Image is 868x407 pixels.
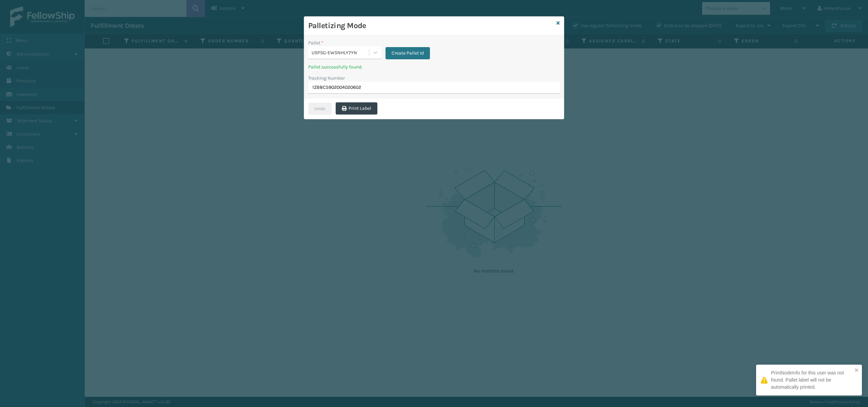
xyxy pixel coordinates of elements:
[336,102,377,115] button: Print Label
[308,63,430,70] p: Pallet successfully found.
[308,21,554,31] h3: Palletizing Mode
[771,369,852,391] div: PrintNodeInfo for this user was not found. Pallet label will not be automatically printed.
[308,103,332,115] button: Undo
[312,49,370,56] div: USPSG-EW5NHLY7YN
[854,367,859,374] button: close
[308,39,323,46] label: Pallet
[308,75,345,82] label: Tracking Number
[386,47,430,59] button: Create Pallet Id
